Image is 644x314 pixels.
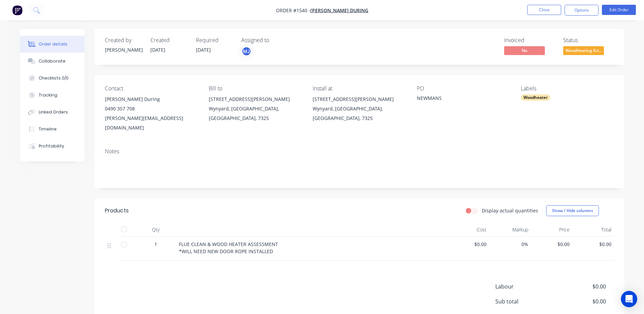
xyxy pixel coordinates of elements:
div: Markup [489,223,531,237]
img: Factory [12,5,22,15]
div: PO [417,85,510,92]
div: [STREET_ADDRESS][PERSON_NAME] [313,94,406,104]
div: Created by [105,37,142,43]
div: [STREET_ADDRESS][PERSON_NAME]Wynyard, [GEOGRAPHIC_DATA], [GEOGRAPHIC_DATA], 7325 [313,94,406,123]
div: Profitability [39,143,64,149]
div: Required [196,37,233,43]
button: WoodHeating Kri... [563,46,604,56]
div: [STREET_ADDRESS][PERSON_NAME] [209,94,302,104]
div: [PERSON_NAME] During [105,94,198,104]
span: $0.00 [575,241,611,248]
div: Contact [105,85,198,92]
div: Notes [105,148,614,155]
div: Labels [521,85,614,92]
button: Tracking [20,87,85,104]
button: Linked Orders [20,104,85,121]
span: $0.00 [450,241,487,248]
div: Bill to [209,85,302,92]
span: [DATE] [150,47,165,53]
span: 1 [154,241,157,248]
div: Tracking [39,92,57,98]
button: Show / Hide columns [546,205,599,216]
span: No [504,46,545,55]
span: [DATE] [196,47,211,53]
span: 0% [492,241,528,248]
button: Checklists 0/0 [20,70,85,87]
span: WoodHeating Kri... [563,46,604,55]
div: Total [572,223,614,237]
button: Collaborate [20,53,85,70]
button: Options [565,5,599,16]
div: [STREET_ADDRESS][PERSON_NAME]Wynyard, [GEOGRAPHIC_DATA], [GEOGRAPHIC_DATA], 7325 [209,94,302,123]
div: Invoiced [504,37,555,43]
span: FLUE CLEAN & WOOD HEATER ASSESSMENT *WILL NEED NEW DOOR ROPE INSTALLED [179,241,278,255]
div: Order details [39,41,68,47]
div: NEWMANS [417,94,502,104]
div: Created [150,37,188,43]
div: Open Intercom Messenger [621,291,637,307]
div: Products [105,207,129,215]
button: Edit Order [602,5,636,15]
span: Labour [495,282,556,291]
div: [PERSON_NAME][EMAIL_ADDRESS][DOMAIN_NAME] [105,114,198,133]
span: Sub total [495,297,556,306]
button: Close [527,5,561,15]
div: [PERSON_NAME] During0490 357 708[PERSON_NAME][EMAIL_ADDRESS][DOMAIN_NAME] [105,94,198,133]
div: Collaborate [39,58,66,64]
div: [PERSON_NAME] [105,46,142,53]
div: Qty [135,223,176,237]
div: Woodheater [521,94,550,101]
span: $0.00 [555,297,606,306]
button: MJ [241,46,252,56]
div: Wynyard, [GEOGRAPHIC_DATA], [GEOGRAPHIC_DATA], 7325 [209,104,302,123]
div: Linked Orders [39,109,68,115]
button: Order details [20,36,85,53]
span: $0.00 [555,282,606,291]
div: Timeline [39,126,57,132]
button: Profitability [20,138,85,155]
div: Status [563,37,614,43]
div: 0490 357 708 [105,104,198,114]
div: Checklists 0/0 [39,75,69,81]
div: Wynyard, [GEOGRAPHIC_DATA], [GEOGRAPHIC_DATA], 7325 [313,104,406,123]
a: [PERSON_NAME] During [310,7,368,14]
span: $0.00 [534,241,570,248]
button: Timeline [20,121,85,138]
div: Assigned to [241,37,309,43]
div: Price [531,223,573,237]
div: Cost [448,223,490,237]
div: Install at [313,85,406,92]
span: Order #1540 - [276,7,310,14]
label: Display actual quantities [482,207,538,214]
